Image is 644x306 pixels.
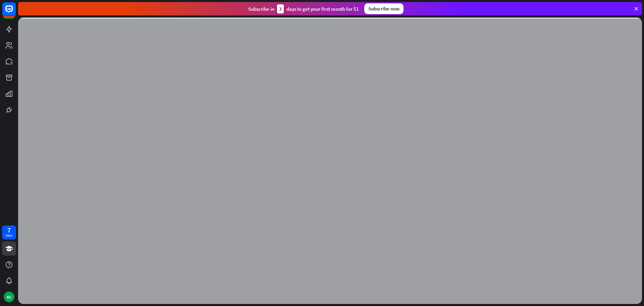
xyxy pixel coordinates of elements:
div: Subscribe in days to get your first month for $1 [248,4,359,13]
div: 7 [7,227,11,233]
a: 7 days [2,225,16,239]
div: BG [4,292,14,302]
div: days [6,233,12,238]
div: 3 [277,4,284,13]
div: Subscribe now [364,3,404,14]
